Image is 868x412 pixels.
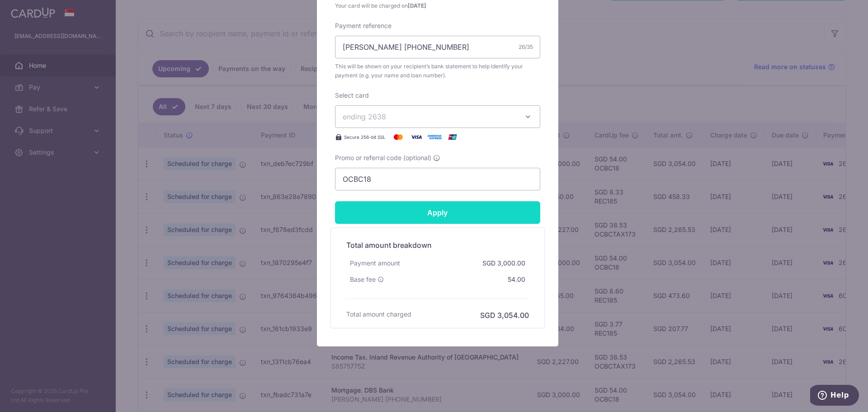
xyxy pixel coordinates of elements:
div: Payment amount [346,255,404,271]
h6: SGD 3,054.00 [480,310,529,321]
div: 54.00 [504,271,529,288]
span: [DATE] [408,2,426,9]
img: Mastercard [389,132,407,142]
button: ending 2638 [335,105,540,128]
label: Payment reference [335,21,392,30]
iframe: Opens a widget where you can find more information [810,385,859,407]
img: American Express [425,132,443,142]
span: This will be shown on your recipient’s bank statement to help identify your payment (e.g. your na... [335,62,540,80]
img: Visa [407,132,425,142]
h5: Total amount breakdown [346,240,529,251]
span: ending 2638 [343,112,386,121]
span: Base fee [350,275,376,284]
div: SGD 3,000.00 [479,255,529,271]
span: Secure 256-bit SSL [344,133,386,141]
span: Promo or referral code (optional) [335,153,431,162]
label: Select card [335,91,369,100]
input: Apply [335,201,540,224]
h6: Total amount charged [346,310,411,319]
img: UnionPay [443,132,462,142]
span: Your card will be charged on [335,1,540,10]
div: 26/35 [519,43,533,52]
